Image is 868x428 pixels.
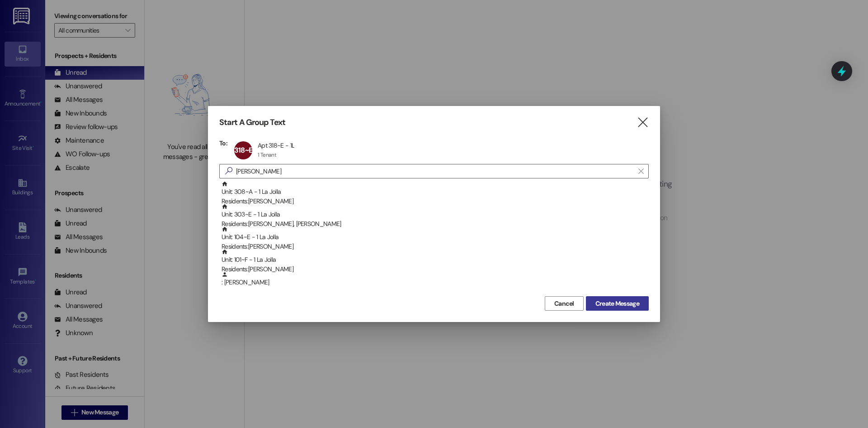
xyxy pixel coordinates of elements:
div: Unit: 104~E - 1 La Jolla [222,226,649,252]
div: Apt 318~E - 1L [258,141,294,149]
div: Residents: [PERSON_NAME] [222,264,649,274]
i:  [638,168,643,175]
div: : [PERSON_NAME] [219,271,649,294]
div: Unit: 303~E - 1 La Jolla [222,203,649,229]
div: : [PERSON_NAME] [222,271,649,287]
i:  [222,166,236,176]
button: Create Message [586,296,649,311]
span: Cancel [554,299,574,308]
div: Unit: 101~F - 1 La JollaResidents:[PERSON_NAME] [219,249,649,271]
button: Cancel [545,296,584,311]
div: Unit: 104~E - 1 La JollaResidents:[PERSON_NAME] [219,226,649,249]
h3: To: [219,139,227,147]
span: Create Message [595,299,639,308]
i:  [637,118,649,127]
div: Residents: [PERSON_NAME], [PERSON_NAME] [222,219,649,229]
h3: Start A Group Text [219,117,285,128]
div: Unit: 308~A - 1 La Jolla [222,181,649,207]
div: Residents: [PERSON_NAME] [222,197,649,206]
span: 318~E [234,145,252,155]
div: Unit: 303~E - 1 La JollaResidents:[PERSON_NAME], [PERSON_NAME] [219,203,649,226]
button: Clear text [634,164,648,178]
div: Unit: 101~F - 1 La Jolla [222,249,649,274]
input: Search for any contact or apartment [236,165,634,178]
div: 1 Tenant [258,151,276,159]
div: Unit: 308~A - 1 La JollaResidents:[PERSON_NAME] [219,181,649,203]
div: Residents: [PERSON_NAME] [222,242,649,251]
